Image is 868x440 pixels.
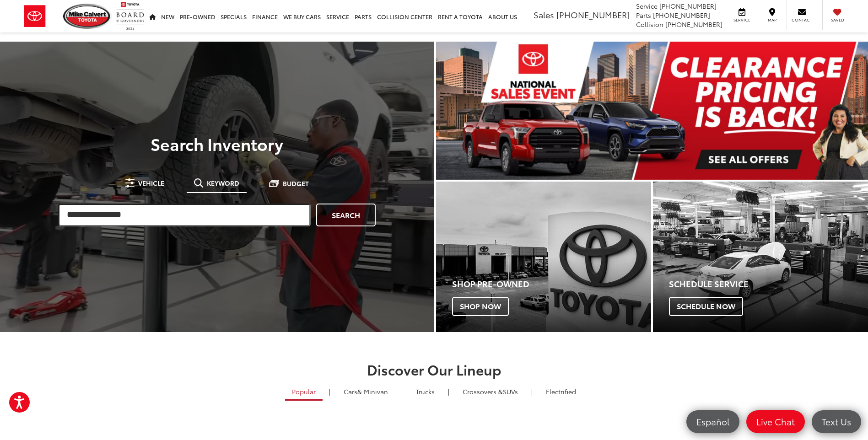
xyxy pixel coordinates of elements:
h3: Search Inventory [38,134,396,153]
span: Saved [827,17,847,23]
span: Budget [283,180,309,187]
h4: Schedule Service [669,279,868,289]
span: Service [636,1,658,11]
a: SUVs [456,384,525,399]
img: Mike Calvert Toyota [63,4,112,29]
a: Text Us [812,410,861,433]
li: | [327,387,333,396]
span: Service [732,17,752,23]
span: [PHONE_NUMBER] [556,9,630,21]
span: Shop Now [452,297,509,316]
span: [PHONE_NUMBER] [659,1,717,11]
span: Keyword [207,180,239,186]
div: Toyota [653,182,868,332]
a: Search [316,204,376,226]
div: Toyota [436,182,651,332]
a: Trucks [409,384,442,399]
span: Contact [792,17,812,23]
a: Schedule Service Schedule Now [653,182,868,332]
span: Live Chat [752,416,799,427]
span: Parts [636,11,651,20]
a: Cars [337,384,395,399]
a: Electrified [539,384,583,399]
a: Shop Pre-Owned Shop Now [436,182,651,332]
a: Live Chat [746,410,805,433]
span: Español [692,416,734,427]
li: | [529,387,535,396]
span: Collision [636,20,663,29]
h4: Shop Pre-Owned [452,279,651,289]
span: Text Us [817,416,856,427]
span: Vehicle [138,180,164,186]
span: Schedule Now [669,297,743,316]
span: Sales [534,9,554,21]
span: [PHONE_NUMBER] [665,20,722,29]
span: [PHONE_NUMBER] [653,11,710,20]
span: Map [762,17,782,23]
a: Popular [285,384,323,401]
h2: Discover Our Lineup [112,362,757,377]
li: | [446,387,452,396]
a: Español [686,410,739,433]
li: | [399,387,405,396]
span: & Minivan [357,387,388,396]
span: Crossovers & [463,387,503,396]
